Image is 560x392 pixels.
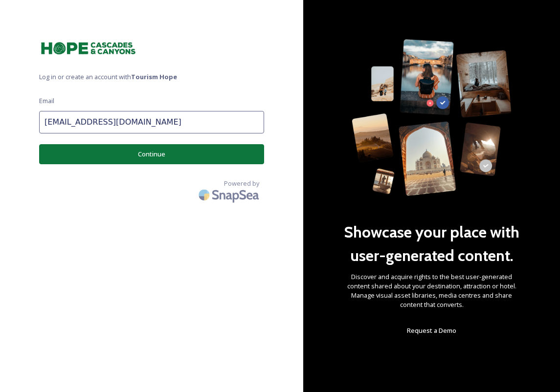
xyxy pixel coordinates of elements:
img: 63b42ca75bacad526042e722_Group%20154-p-800.png [352,39,512,196]
img: SnapSea Logo [196,183,264,206]
img: HopeLogo-01-Green-scaled-e1677090895917.jpg [39,39,137,58]
input: john.doe@snapsea.io [39,111,264,133]
span: Email [39,96,54,106]
span: Log in or create an account with [39,72,264,82]
span: Powered by [224,179,259,188]
strong: Tourism Hope [131,72,177,81]
a: Request a Demo [407,325,456,336]
h2: Showcase your place with user-generated content. [342,220,521,267]
span: Request a Demo [407,326,456,335]
span: Discover and acquire rights to the best user-generated content shared about your destination, att... [342,272,521,310]
button: Continue [39,144,264,164]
